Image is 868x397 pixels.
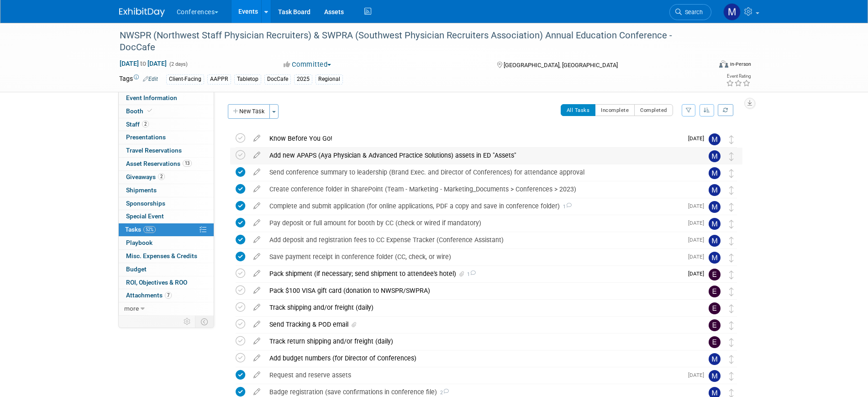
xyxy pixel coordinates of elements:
[729,338,734,347] i: Move task
[119,171,214,184] a: Giveaways2
[126,94,177,101] span: Event Information
[249,388,265,396] a: edit
[126,252,197,259] span: Misc. Expenses & Credits
[143,76,158,82] a: Edit
[688,135,709,142] span: [DATE]
[158,173,165,180] span: 2
[669,4,711,20] a: Search
[249,134,265,143] a: edit
[249,253,265,261] a: edit
[126,200,165,207] span: Sponsorships
[265,232,683,248] div: Add deposit and registration fees to CC Expense Tracker (Conference Assistant)
[183,160,192,167] span: 13
[249,371,265,379] a: edit
[729,169,734,178] i: Move task
[119,263,214,276] a: Budget
[688,220,709,226] span: [DATE]
[116,27,698,55] div: NWSPR (Northwest Staff Physician Recruiters) & SWPRA (Southwest Physician Recruiters Association)...
[437,390,449,396] span: 2
[709,319,721,331] img: Erin Anderson
[119,131,214,144] a: Presentations
[126,279,187,286] span: ROI, Objectives & ROO
[688,270,709,277] span: [DATE]
[280,60,335,69] button: Committed
[709,133,721,145] img: Marygrace LeGros
[126,133,166,141] span: Presentations
[265,367,683,383] div: Request and reserve assets
[729,152,734,161] i: Move task
[729,135,734,144] i: Move task
[119,59,167,68] span: [DATE] [DATE]
[688,254,709,260] span: [DATE]
[234,74,261,84] div: Tabletop
[265,181,690,197] div: Create conference folder in SharePoint (Team - Marketing - Marketing_Documents > Conferences > 2023)
[709,370,721,382] img: Marygrace LeGros
[126,173,165,180] span: Giveaways
[709,218,721,230] img: Marygrace LeGros
[119,105,214,118] a: Booth
[168,61,188,67] span: (2 days)
[195,316,214,328] td: Toggle Event Tabs
[729,270,734,279] i: Move task
[265,148,690,163] div: Add new APAPS (Aya Physician & Advanced Practice Solutions) assets in ED "Assets"
[265,317,690,332] div: Send Tracking & POD email
[560,204,572,210] span: 1
[718,104,733,116] a: Refresh
[688,203,709,209] span: [DATE]
[729,254,734,262] i: Move task
[126,186,157,194] span: Shipments
[143,226,156,233] span: 52%
[126,265,147,273] span: Budget
[265,266,683,281] div: Pack shipment (if necessary; send shipment to attendee's hotel)
[119,92,214,105] a: Event Information
[709,150,721,162] img: Marygrace LeGros
[730,61,751,68] div: In-Person
[249,286,265,295] a: edit
[119,118,214,131] a: Staff2
[265,283,690,298] div: Pack $100 VISA gift card (donation to NWSPR/SWPRA)
[265,131,683,146] div: Know Before You Go!
[729,186,734,195] i: Move task
[265,198,683,214] div: Complete and submit application (for online applications, PDF a copy and save in conference folder)
[119,210,214,223] a: Special Event
[119,223,214,236] a: Tasks52%
[504,62,618,69] span: [GEOGRAPHIC_DATA], [GEOGRAPHIC_DATA]
[249,337,265,345] a: edit
[729,220,734,228] i: Move task
[119,276,214,289] a: ROI, Objectives & ROO
[119,74,158,85] td: Tags
[249,219,265,227] a: edit
[249,303,265,312] a: edit
[729,287,734,296] i: Move task
[719,60,728,68] img: Format-Inperson.png
[658,59,752,73] div: Event Format
[316,74,343,84] div: Regional
[729,372,734,381] i: Move task
[207,74,231,84] div: AAPPR
[709,167,721,179] img: Marygrace LeGros
[709,235,721,247] img: Marygrace LeGros
[249,354,265,362] a: edit
[265,300,690,315] div: Track shipping and/or freight (daily)
[688,372,709,378] span: [DATE]
[709,336,721,348] img: Erin Anderson
[709,269,721,281] img: Erin Anderson
[726,74,751,79] div: Event Rating
[265,164,690,180] div: Send conference summary to leadership (Brand Exec. and Director of Conferences) for attendance ap...
[249,270,265,278] a: edit
[166,74,204,84] div: Client-Facing
[294,74,312,84] div: 2025
[126,121,149,128] span: Staff
[126,147,182,154] span: Travel Reservations
[119,237,214,249] a: Playbook
[709,286,721,297] img: Erin Anderson
[179,316,195,328] td: Personalize Event Tab Strip
[249,236,265,244] a: edit
[729,321,734,330] i: Move task
[119,302,214,315] a: more
[709,184,721,196] img: Marygrace LeGros
[682,9,703,16] span: Search
[119,158,214,170] a: Asset Reservations13
[119,8,165,17] img: ExhibitDay
[165,292,172,299] span: 7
